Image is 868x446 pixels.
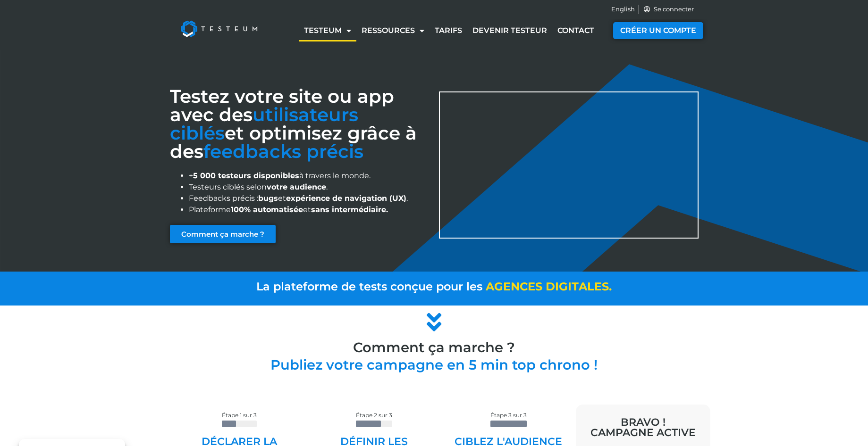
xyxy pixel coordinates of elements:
[613,22,703,39] a: CRÉER UN COMPTE
[258,194,278,203] strong: bugs
[311,205,388,214] strong: sans intermédiaire.
[286,194,406,203] strong: expérience de navigation (UX)
[490,412,527,419] span: Étape 3 sur 3
[356,20,430,41] a: Ressources
[170,103,358,144] span: utilisateurs ciblés
[181,231,264,238] span: Comment ça marche ?
[189,193,430,204] li: Feedbacks précis : et .
[292,20,607,41] nav: Menu
[256,280,482,293] span: La plateforme de tests conçue pour les
[193,171,299,180] strong: 5 000 testeurs disponibles
[203,140,363,163] span: feedbacks précis
[222,412,257,419] span: Étape 1 sur 3
[165,280,703,294] a: La plateforme de tests conçue pour les agencesdigitales.
[299,20,356,41] a: Testeum
[651,5,694,14] span: Se connecter
[643,5,694,14] a: Se connecter
[170,10,268,48] img: Testeum Logo - Application crowdtesting platform
[611,5,635,14] a: English
[552,20,599,41] a: Contact
[620,27,696,34] span: CRÉER UN COMPTE
[165,340,703,354] h3: Comment ça marche ?
[170,87,430,161] h1: Testez votre site ou app avec des et optimisez grâce à des
[189,182,430,193] li: Testeurs ciblés selon .
[430,20,467,41] a: Tarifs
[267,182,326,191] strong: votre audience
[189,204,430,215] li: Plateforme et
[231,205,303,214] strong: 100% automatisée
[165,358,703,372] h2: Publiez votre campagne en 5 min top chrono !
[356,412,392,419] span: Étape 2 sur 3
[170,225,276,243] a: Comment ça marche ?
[189,170,430,182] li: + à travers le monde.
[467,20,552,41] a: Devenir testeur
[590,417,696,438] h2: BRAVO ! CAMPAGNE ACTIVE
